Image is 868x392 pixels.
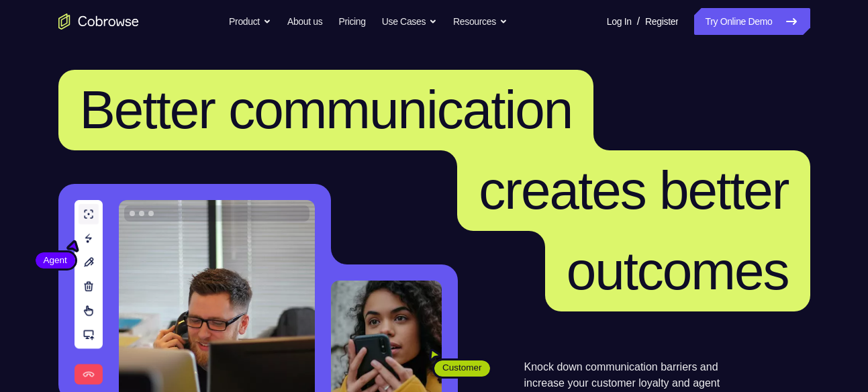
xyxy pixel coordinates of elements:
[694,8,810,35] a: Try Online Demo
[287,8,322,35] a: About us
[479,160,788,220] span: creates better
[607,8,632,35] a: Log In
[338,8,365,35] a: Pricing
[567,241,789,301] span: outcomes
[58,13,139,30] a: Go to the home page
[637,13,640,30] span: /
[645,8,678,35] a: Register
[382,8,437,35] button: Use Cases
[453,8,508,35] button: Resources
[229,8,271,35] button: Product
[80,80,573,140] span: Better communication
